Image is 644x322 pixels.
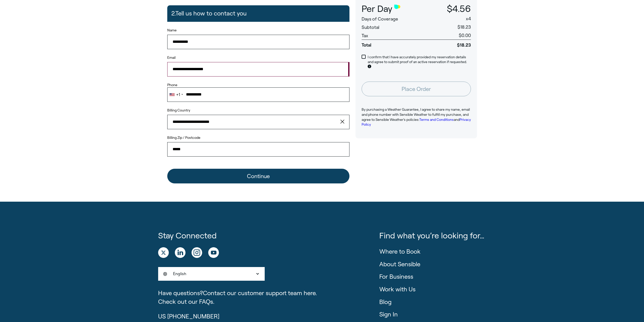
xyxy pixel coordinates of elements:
[379,311,398,318] a: Sign In
[362,82,471,96] button: Place Order
[163,271,186,277] span: English
[167,83,349,88] label: Phone
[458,25,471,30] span: $18.23
[362,107,471,127] p: By purchasing a Weather Guarantee, I agree to share my name, email and phone number with Sensible...
[362,25,379,30] span: Subtotal
[158,312,371,321] li: US
[203,290,317,296] a: Contact our customer support team here.
[167,28,349,33] label: Name
[339,115,349,129] button: clear value
[428,40,471,48] span: $18.23
[379,298,391,305] a: Blog
[362,16,398,22] span: Days of Coverage
[167,108,190,113] label: Billing Country
[379,261,420,268] a: About Sensible
[167,169,349,183] button: Continue
[419,118,454,122] a: Terms and Conditions
[168,88,184,101] div: Telephone country code
[379,273,413,280] a: For Business
[356,146,477,182] iframe: Customer reviews powered by Trustpilot
[167,5,349,22] button: 2.Tell us how to contact you
[466,16,471,21] span: x 4
[459,33,471,38] span: $0.00
[158,289,371,297] p: Have questions?
[447,4,471,14] span: $4.56
[362,40,428,48] span: Total
[379,248,421,255] a: Where to Book
[171,7,247,20] h2: 2. Tell us how to contact you
[362,4,392,14] span: Per Day
[167,55,349,60] label: Email
[167,135,349,140] label: Billing Zip / Postcode
[368,55,471,70] p: I confirm that I have accurately provided my reservation details and agree to submit proof of an ...
[158,230,371,241] h1: Stay Connected
[176,92,180,97] div: +1
[158,298,214,305] a: Check out our FAQs.
[379,230,486,241] p: Find what you’re looking for…
[362,33,368,38] span: Tax
[167,313,219,320] a: [PHONE_NUMBER]
[379,286,416,293] a: Work with Us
